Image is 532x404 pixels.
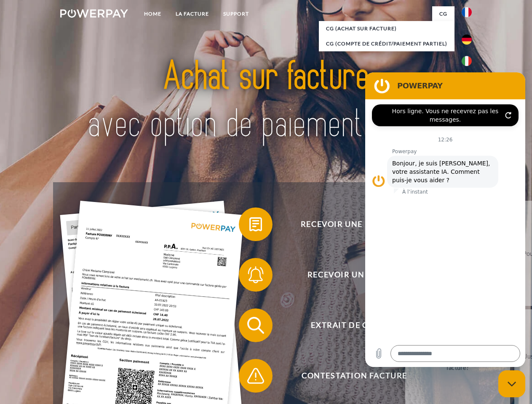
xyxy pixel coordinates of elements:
span: Extrait de compte [251,308,457,342]
button: Recevoir un rappel? [239,258,458,292]
img: qb_bill.svg [245,214,266,235]
img: title-powerpay_fr.svg [80,40,452,161]
button: Extrait de compte [239,308,458,342]
a: LA FACTURE [168,6,216,21]
span: Recevoir un rappel? [251,258,457,292]
img: qb_search.svg [245,315,266,336]
iframe: Bouton de lancement de la fenêtre de messagerie, conversation en cours [498,370,525,397]
span: Contestation Facture [251,359,457,393]
a: Home [137,6,168,21]
img: fr [462,7,472,17]
iframe: Fenêtre de messagerie [365,72,525,367]
a: Support [216,6,256,21]
a: CG [432,6,454,21]
img: qb_bell.svg [245,264,266,285]
img: de [462,35,472,45]
a: CG (achat sur facture) [319,21,454,36]
img: logo-powerpay-white.svg [60,9,128,18]
a: CG (Compte de crédit/paiement partiel) [319,36,454,51]
span: Recevoir une facture ? [251,207,457,241]
button: Contestation Facture [239,359,458,393]
img: qb_warning.svg [245,365,266,386]
button: Recevoir une facture ? [239,207,458,241]
img: it [462,56,472,66]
